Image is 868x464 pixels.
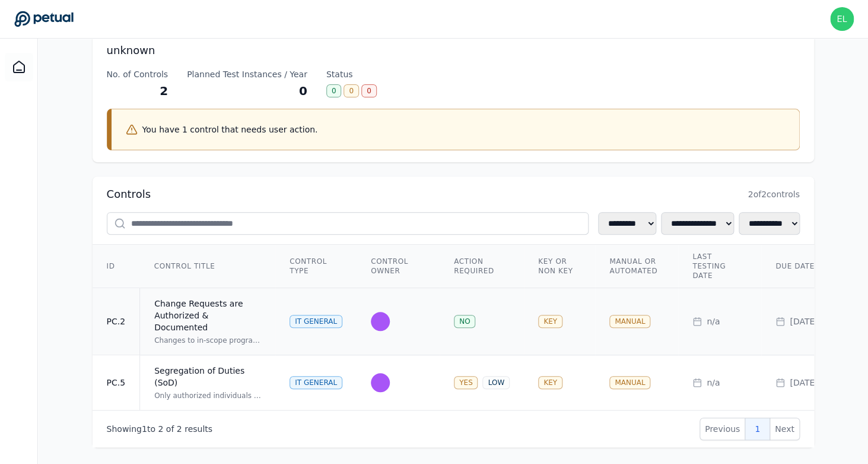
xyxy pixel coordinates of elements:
th: Last Testing Date [678,245,761,288]
div: [DATE] [775,377,818,389]
div: n/a [692,377,747,389]
div: 0 [187,83,307,99]
div: 0 [326,84,342,97]
p: Showing to of results [107,423,212,435]
div: Segregation of Duties (SoD) [154,365,261,389]
div: Change Requests are Authorized & Documented [154,298,261,333]
th: Key or Non Key [524,245,595,288]
button: Next [770,418,800,440]
th: Due Date [761,245,832,288]
td: PC.2 [93,288,140,355]
div: NO [454,315,475,328]
a: Dashboard [5,53,33,81]
div: 0 [344,84,359,97]
div: Only authorized individuals can migrate code changes into production. Code or configuration chang... [154,391,261,400]
div: Status [326,68,377,80]
div: n/a [692,315,747,327]
div: KEY [538,376,562,389]
span: 2 [177,424,182,434]
div: LOW [482,376,510,389]
div: MANUAL [609,376,650,389]
div: IT General [290,376,342,389]
div: 0 [361,84,377,97]
div: No. of Controls [107,68,168,80]
button: 1 [745,418,770,440]
span: ID [107,261,115,271]
span: 1 [142,424,147,434]
img: eliot+upstart@petual.ai [830,7,854,31]
a: Go to Dashboard [14,11,74,27]
div: Changes to in-scope programs, data, code, configurations and key reports are authorized and docum... [154,336,261,345]
th: Control Type [275,245,357,288]
div: YES [454,376,478,389]
p: You have 1 control that needs user action. [142,124,318,135]
div: [DATE] [775,315,818,327]
td: PC.5 [93,355,140,411]
h1: unknown [107,42,800,59]
div: Planned Test Instances / Year [187,68,307,80]
th: Manual or Automated [595,245,678,288]
div: MANUAL [609,315,650,328]
span: 2 [158,424,163,434]
span: 2 of 2 controls [748,188,799,200]
div: KEY [538,315,562,328]
div: 2 [107,83,168,99]
nav: Pagination [700,418,800,440]
th: Control Owner [357,245,440,288]
div: IT General [290,315,342,328]
h2: Controls [107,186,151,203]
button: Previous [700,418,745,440]
span: Control Title [154,261,215,271]
th: Action Required [440,245,524,288]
